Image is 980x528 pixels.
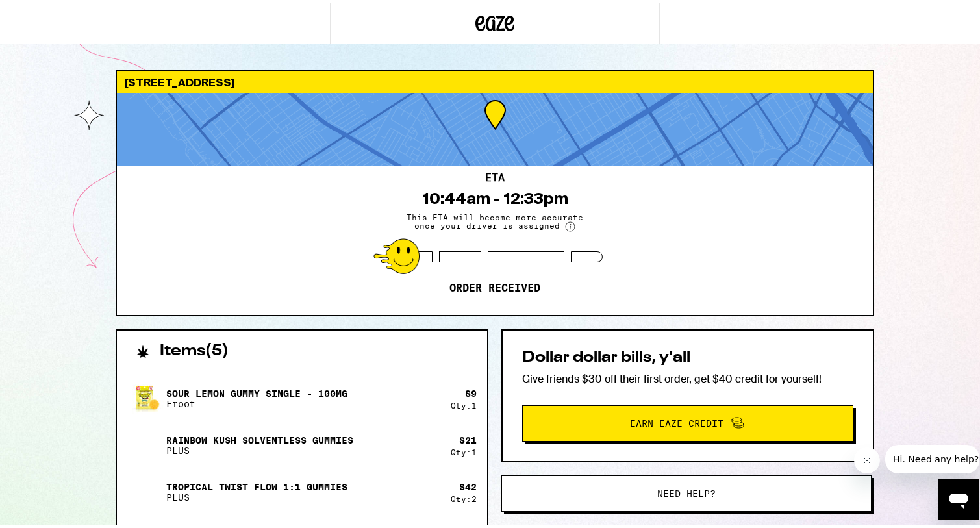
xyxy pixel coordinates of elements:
[459,433,477,443] div: $ 21
[522,403,853,439] button: Earn Eaze Credit
[451,492,477,501] div: Qty: 2
[522,370,853,383] p: Give friends $30 off their first order, get $40 credit for yourself!
[117,69,873,90] div: [STREET_ADDRESS]
[127,471,164,508] img: Tropical Twist FLOW 1:1 Gummies
[522,347,853,363] h2: Dollar dollar bills, y'all
[485,170,505,181] h2: ETA
[501,473,872,509] button: Need help?
[127,425,164,461] img: Rainbow Kush Solventless Gummies
[397,210,592,229] span: This ETA will become more accurate once your driver is assigned
[166,479,347,490] p: Tropical Twist FLOW 1:1 Gummies
[451,399,477,407] div: Qty: 1
[166,386,347,396] p: Sour Lemon Gummy Single - 100mg
[166,433,353,443] p: Rainbow Kush Solventless Gummies
[449,279,540,292] p: Order received
[166,443,353,453] p: PLUS
[166,396,347,407] p: Froot
[854,445,880,471] iframe: Close message
[160,341,229,357] h2: Items ( 5 )
[127,382,164,411] img: Sour Lemon Gummy Single - 100mg
[938,476,979,518] iframe: Button to launch messaging window
[885,442,979,471] iframe: Message from company
[630,416,723,425] span: Earn Eaze Credit
[465,386,477,396] div: $ 9
[166,490,347,500] p: PLUS
[451,446,477,454] div: Qty: 1
[422,187,568,205] div: 10:44am - 12:33pm
[459,479,477,490] div: $ 42
[657,486,716,496] span: Need help?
